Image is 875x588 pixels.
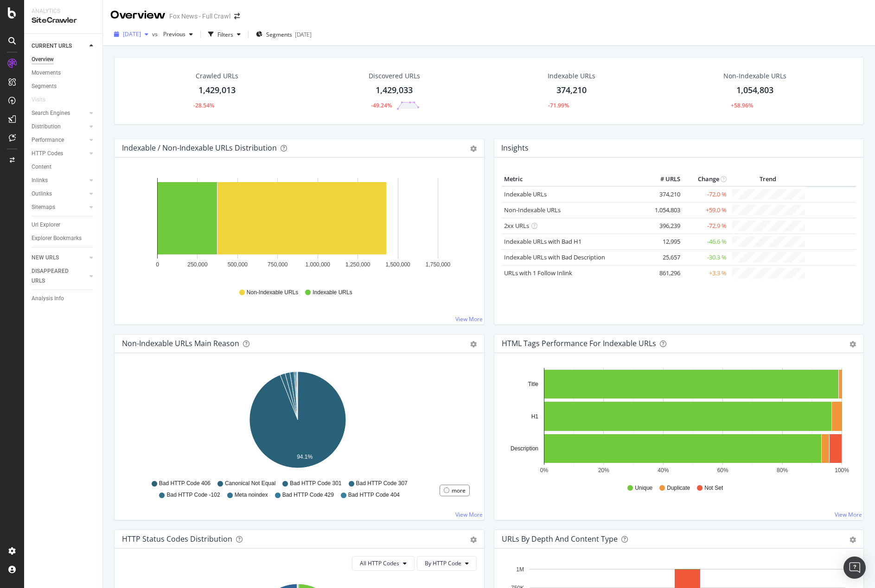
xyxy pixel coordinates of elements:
div: DISAPPEARED URLS [32,266,78,286]
span: All HTTP Codes [360,559,399,567]
a: Content [32,162,96,172]
div: gear [849,341,856,348]
span: Unique [635,484,652,492]
td: +3.3 % [683,265,729,281]
td: 861,296 [645,265,683,281]
div: Indexable / Non-Indexable URLs Distribution [122,143,277,152]
a: View More [835,511,862,518]
td: 1,054,803 [645,202,683,218]
div: Fox News - Full Crawl [169,12,230,21]
span: Canonical Not Equal [225,480,275,487]
span: Bad HTTP Code 307 [356,480,408,487]
div: A chart. [122,172,473,280]
text: Description [510,445,538,452]
a: Sitemaps [32,202,87,212]
span: Bad HTTP Code 404 [348,491,400,499]
h4: Insights [501,142,529,154]
td: -46.6 % [683,234,729,249]
td: -72.9 % [683,218,729,234]
a: Search Engines [32,108,87,118]
text: 250,000 [187,261,208,268]
button: Previous [160,27,197,42]
div: 374,210 [556,84,587,96]
button: [DATE] [110,27,152,42]
a: Indexable URLs with Bad Description [504,253,605,261]
text: 1,250,000 [345,261,370,268]
div: HTML Tags Performance for Indexable URLs [502,339,656,348]
a: 2xx URLs [504,221,529,230]
th: Metric [502,172,645,186]
div: Inlinks [32,176,48,185]
a: Visits [32,95,55,105]
text: 0 [156,261,159,268]
div: Discovered URLs [369,71,420,81]
span: Non-Indexable URLs [247,289,298,297]
div: Crawled URLs [196,71,238,81]
text: 40% [658,467,669,474]
div: +58.96% [731,101,753,109]
button: Filters [204,27,244,42]
a: Analysis Info [32,294,96,303]
text: Title [528,381,538,387]
span: Bad HTTP Code 429 [282,491,334,499]
div: 1,429,033 [376,84,413,96]
div: 1,054,803 [736,84,773,96]
span: Previous [160,30,185,38]
a: URLs with 1 Follow Inlink [504,269,572,277]
a: Overview [32,55,96,64]
div: Indexable URLs [548,71,595,81]
a: Movements [32,68,96,78]
text: 1M [516,566,524,573]
span: Meta noindex [235,491,268,499]
a: Inlinks [32,176,87,185]
div: gear [470,145,477,152]
text: 100% [835,467,849,474]
text: 750,000 [268,261,288,268]
div: Filters [217,31,233,38]
span: Bad HTTP Code 406 [159,480,211,487]
a: DISAPPEARED URLS [32,266,87,286]
div: SiteCrawler [32,15,95,26]
div: gear [470,537,477,543]
a: Performance [32,135,87,145]
div: Overview [110,7,166,23]
button: Segments[DATE] [252,27,315,42]
td: -72.0 % [683,186,729,202]
a: Outlinks [32,189,87,199]
div: Outlinks [32,189,52,199]
text: 20% [598,467,609,474]
div: more [452,487,466,494]
div: gear [849,537,856,543]
text: H1 [531,413,538,420]
text: 1,000,000 [306,261,331,268]
td: 396,239 [645,218,683,234]
span: Indexable URLs [313,289,352,297]
span: Segments [266,31,292,38]
a: Indexable URLs [504,190,547,198]
td: -30.3 % [683,249,729,265]
div: CURRENT URLS [32,41,72,51]
td: 374,210 [645,186,683,202]
div: gear [470,341,477,348]
div: Sitemaps [32,202,55,212]
a: NEW URLS [32,253,87,263]
div: Open Intercom Messenger [843,556,866,579]
button: By HTTP Code [417,556,477,571]
a: View More [455,511,483,518]
span: 2025 Aug. 7th [123,30,141,38]
div: HTTP Status Codes Distribution [122,534,232,544]
th: # URLS [645,172,683,186]
button: All HTTP Codes [352,556,415,571]
a: Indexable URLs with Bad H1 [504,237,581,246]
div: Segments [32,82,57,91]
a: Explorer Bookmarks [32,234,96,243]
th: Trend [729,172,807,186]
span: By HTTP Code [425,559,461,567]
div: 1,429,013 [198,84,236,96]
svg: A chart. [122,368,473,475]
a: CURRENT URLS [32,41,87,51]
span: Bad HTTP Code 301 [290,480,341,487]
td: +59.0 % [683,202,729,218]
div: Visits [32,95,45,105]
span: Not Set [704,484,723,492]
